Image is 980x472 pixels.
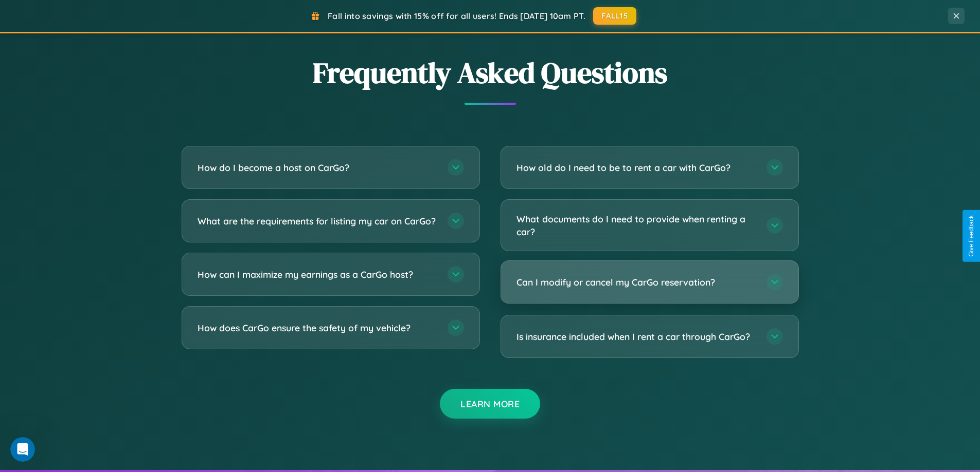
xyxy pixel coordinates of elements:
[182,53,799,92] h2: Frequently Asked Questions
[968,215,975,257] div: Give Feedback
[516,330,756,343] h3: Is insurance included when I rent a car through CarGo?
[198,215,437,228] h3: What are the requirements for listing my car on CarGo?
[440,389,540,419] button: Learn More
[516,213,756,238] h3: What documents do I need to provide when renting a car?
[10,437,35,462] iframe: Intercom live chat
[198,161,437,174] h3: How do I become a host on CarGo?
[328,11,585,21] span: Fall into savings with 15% off for all users! Ends [DATE] 10am PT.
[198,268,437,281] h3: How can I maximize my earnings as a CarGo host?
[198,322,437,334] h3: How does CarGo ensure the safety of my vehicle?
[593,7,636,25] button: FALL15
[516,161,756,174] h3: How old do I need to be to rent a car with CarGo?
[516,276,756,289] h3: Can I modify or cancel my CarGo reservation?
